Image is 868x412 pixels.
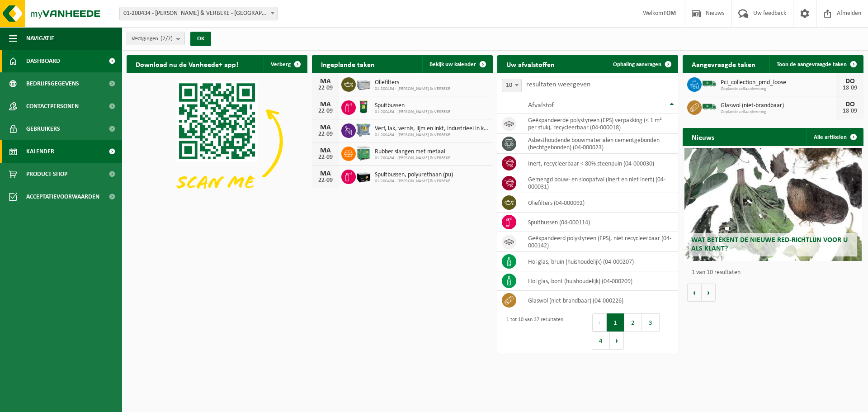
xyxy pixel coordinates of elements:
span: Afvalstof [528,102,554,109]
td: hol glas, bruin (huishoudelijk) (04-000207) [521,252,678,271]
button: 3 [642,313,660,331]
span: Wat betekent de nieuwe RED-richtlijn voor u als klant? [691,237,848,252]
span: 01-200434 - [PERSON_NAME] & VERBEKE [375,109,450,115]
p: 1 van 10 resultaten [692,270,859,276]
span: Pci_collection_pmd_loose [721,79,836,86]
span: Toon de aangevraagde taken [777,62,847,67]
img: BL-SO-LV [702,99,717,114]
button: 1 [607,313,624,331]
button: 2 [624,313,642,331]
div: 22-09 [316,85,335,91]
td: asbesthoudende bouwmaterialen cementgebonden (hechtgebonden) (04-000023) [521,134,678,154]
div: 22-09 [316,131,335,137]
div: 22-09 [316,154,335,161]
button: Next [610,331,624,350]
span: Verberg [271,62,291,67]
img: PB-LB-0680-HPE-BK-11 [356,168,371,184]
img: BL-SO-LV [702,76,717,91]
span: Glaswol (niet-brandbaar) [721,102,836,109]
span: Product Shop [26,163,67,185]
div: MA [316,78,335,85]
button: Vorige [687,284,702,302]
button: Vestigingen(7/7) [127,32,185,45]
button: Volgende [702,284,716,302]
td: spuitbussen (04-000114) [521,213,678,232]
a: Toon de aangevraagde taken [769,55,863,73]
div: DO [841,101,859,108]
span: Navigatie [26,27,54,50]
span: 01-200434 - [PERSON_NAME] & VERBEKE [375,156,450,161]
td: gemengd bouw- en sloopafval (inert en niet inert) (04-000031) [521,173,678,193]
h2: Uw afvalstoffen [497,55,564,73]
div: MA [316,101,335,108]
a: Wat betekent de nieuwe RED-richtlijn voor u als klant? [684,148,862,261]
button: 4 [592,331,610,350]
span: Acceptatievoorwaarden [26,185,99,208]
div: DO [841,78,859,85]
button: Previous [592,313,607,331]
h2: Ingeplande taken [312,55,384,73]
span: Rubber slangen met metaal [375,148,450,156]
span: Spuitbussen [375,102,450,109]
span: 01-200434 - [PERSON_NAME] & VERBEKE [375,86,450,92]
span: Contactpersonen [26,95,79,118]
td: geëxpandeerd polystyreen (EPS), niet recycleerbaar (04-000142) [521,232,678,252]
img: PB-LB-0680-HPE-GY-11 [356,76,371,91]
button: Verberg [264,55,307,73]
img: PB-HB-1400-HPE-GN-11 [356,145,371,161]
td: glaswol (niet-brandbaar) (04-000226) [521,291,678,310]
img: PB-AP-0800-MET-02-01 [356,122,371,137]
h2: Download nu de Vanheede+ app! [127,55,247,73]
a: Bekijk uw kalender [422,55,492,73]
span: 01-200434 - [PERSON_NAME] & VERBEKE [375,179,453,184]
button: OK [190,32,211,46]
span: Bekijk uw kalender [429,62,476,67]
img: PB-OT-0200-MET-00-03 [356,99,371,114]
h2: Aangevraagde taken [683,55,764,73]
strong: TOM [663,10,676,17]
span: 10 [502,79,521,92]
span: 10 [502,79,522,92]
span: Spuitbussen, polyurethaan (pu) [375,171,453,179]
span: Bedrijfsgegevens [26,72,79,95]
div: 22-09 [316,108,335,114]
span: Vestigingen [132,32,173,46]
span: Dashboard [26,50,60,72]
span: Kalender [26,140,54,163]
div: 22-09 [316,177,335,184]
span: Ophaling aanvragen [613,62,661,67]
span: 01-200434 - [PERSON_NAME] & VERBEKE [375,133,488,138]
td: geëxpandeerde polystyreen (EPS) verpakking (< 1 m² per stuk), recycleerbaar (04-000018) [521,114,678,134]
span: Oliefilters [375,79,450,86]
div: MA [316,147,335,154]
div: 18-09 [841,108,859,114]
td: hol glas, bont (huishoudelijk) (04-000209) [521,271,678,291]
span: Verf, lak, vernis, lijm en inkt, industrieel in kleinverpakking [375,125,488,133]
label: resultaten weergeven [526,81,590,88]
td: inert, recycleerbaar < 80% steenpuin (04-000030) [521,154,678,173]
span: Geplande zelfaanlevering [721,86,836,92]
span: 01-200434 - VULSTEKE & VERBEKE - POPERINGE [119,7,278,20]
a: Ophaling aanvragen [606,55,677,73]
span: Gebruikers [26,118,60,140]
span: Geplande zelfaanlevering [721,109,836,115]
a: Alle artikelen [807,128,863,146]
div: MA [316,170,335,177]
div: 18-09 [841,85,859,91]
span: 01-200434 - VULSTEKE & VERBEKE - POPERINGE [120,7,277,20]
td: oliefilters (04-000092) [521,193,678,213]
count: (7/7) [160,36,173,42]
div: 1 tot 10 van 37 resultaten [502,313,563,350]
img: Download de VHEPlus App [127,73,307,209]
h2: Nieuws [683,128,723,146]
div: MA [316,124,335,131]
